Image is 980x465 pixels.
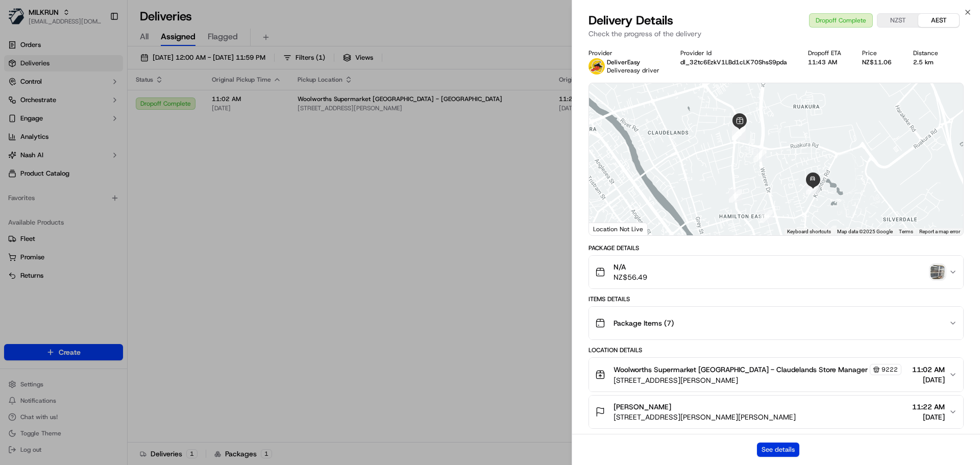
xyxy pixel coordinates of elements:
img: photo_proof_of_delivery image [930,265,945,279]
div: Price [862,49,896,57]
button: dl_32tc6EzkV1LBd1cLK70ShsS9pda [680,58,787,66]
div: 14 [759,210,773,223]
img: delivereasy_logo.png [589,58,605,75]
button: AEST [918,14,959,27]
div: 2.5 km [913,58,943,66]
a: Open this area in Google Maps (opens a new window) [592,222,625,235]
div: Provider Id [680,49,792,57]
span: 9222 [881,365,898,374]
button: NZST [877,14,918,27]
span: Woolworths Supermarket [GEOGRAPHIC_DATA] - Claudelands Store Manager [614,364,868,375]
button: N/ANZ$56.49photo_proof_of_delivery image [589,256,963,288]
div: Location Details [589,346,964,354]
span: [PERSON_NAME] [614,402,671,412]
div: 9 [732,126,746,139]
div: 2 [753,149,767,162]
span: N/A [614,262,647,272]
a: Terms (opens in new tab) [899,229,913,234]
div: 10 [732,127,745,140]
p: Check the progress of the delivery [589,29,964,39]
a: Report a map error [919,229,960,234]
span: [DATE] [912,375,945,385]
span: 11:22 AM [912,402,945,412]
button: Keyboard shortcuts [787,228,831,235]
div: Package Details [589,244,964,252]
div: Dropoff ETA [808,49,846,57]
span: NZ$56.49 [614,272,647,282]
span: Delivery Details [589,12,673,29]
div: Distance [913,49,943,57]
span: Package Items ( 7 ) [614,318,674,328]
span: 11:02 AM [912,364,945,375]
div: Items Details [589,295,964,303]
button: Woolworths Supermarket [GEOGRAPHIC_DATA] - Claudelands Store Manager9222[STREET_ADDRESS][PERSON_N... [589,358,963,391]
div: Provider [589,49,664,57]
div: 11:43 AM [808,58,846,66]
span: [STREET_ADDRESS][PERSON_NAME] [614,375,901,385]
div: 11 [729,189,742,203]
span: Delivereasy driver [607,66,659,75]
span: [DATE] [912,412,945,422]
div: 1 [823,226,837,239]
div: Location Not Live [589,223,648,235]
div: NZ$11.06 [862,58,896,66]
button: See details [757,443,799,457]
span: Map data ©2025 Google [837,229,893,234]
span: [STREET_ADDRESS][PERSON_NAME][PERSON_NAME] [614,412,796,422]
img: Google [592,222,625,235]
button: Package Items (7) [589,307,963,339]
p: DeliverEasy [607,58,659,66]
button: [PERSON_NAME][STREET_ADDRESS][PERSON_NAME][PERSON_NAME]11:22 AM[DATE] [589,396,963,428]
